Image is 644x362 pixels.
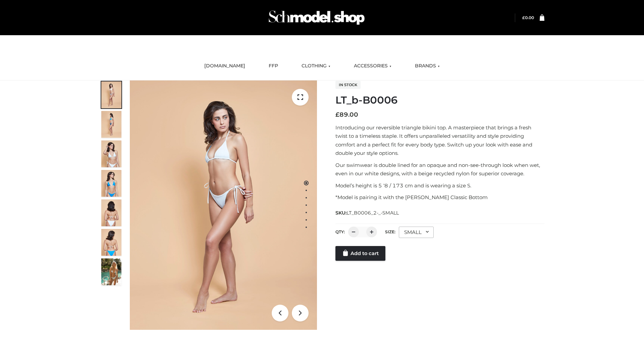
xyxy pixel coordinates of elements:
img: Schmodel Admin 964 [266,4,367,31]
span: LT_B0006_2-_-SMALL [346,210,399,216]
a: BRANDS [410,59,445,73]
label: QTY: [335,229,345,234]
img: ArielClassicBikiniTop_CloudNine_AzureSky_OW114ECO_1-scaled.jpg [101,81,121,108]
img: ArielClassicBikiniTop_CloudNine_AzureSky_OW114ECO_4-scaled.jpg [101,170,121,197]
img: ArielClassicBikiniTop_CloudNine_AzureSky_OW114ECO_1 [130,80,317,330]
h1: LT_b-B0006 [335,94,544,106]
p: Our swimwear is double lined for an opaque and non-see-through look when wet, even in our white d... [335,161,544,178]
bdi: 89.00 [335,111,358,118]
span: £ [522,15,525,20]
span: In stock [335,81,361,89]
p: Model’s height is 5 ‘8 / 173 cm and is wearing a size S. [335,181,544,190]
img: ArielClassicBikiniTop_CloudNine_AzureSky_OW114ECO_3-scaled.jpg [101,140,121,167]
img: Arieltop_CloudNine_AzureSky2.jpg [101,258,121,285]
a: ACCESSORIES [349,59,396,73]
bdi: 0.00 [522,15,534,20]
a: [DOMAIN_NAME] [199,59,250,73]
img: ArielClassicBikiniTop_CloudNine_AzureSky_OW114ECO_7-scaled.jpg [101,199,121,226]
a: CLOTHING [297,59,335,73]
a: FFP [264,59,283,73]
label: Size: [385,229,395,234]
a: Add to cart [335,246,385,261]
img: ArielClassicBikiniTop_CloudNine_AzureSky_OW114ECO_2-scaled.jpg [101,111,121,138]
span: SKU: [335,209,399,217]
span: £ [335,111,339,118]
p: *Model is pairing it with the [PERSON_NAME] Classic Bottom [335,193,544,202]
div: SMALL [399,227,434,238]
img: ArielClassicBikiniTop_CloudNine_AzureSky_OW114ECO_8-scaled.jpg [101,229,121,256]
p: Introducing our reversible triangle bikini top. A masterpiece that brings a fresh twist to a time... [335,123,544,158]
a: £0.00 [522,15,534,20]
